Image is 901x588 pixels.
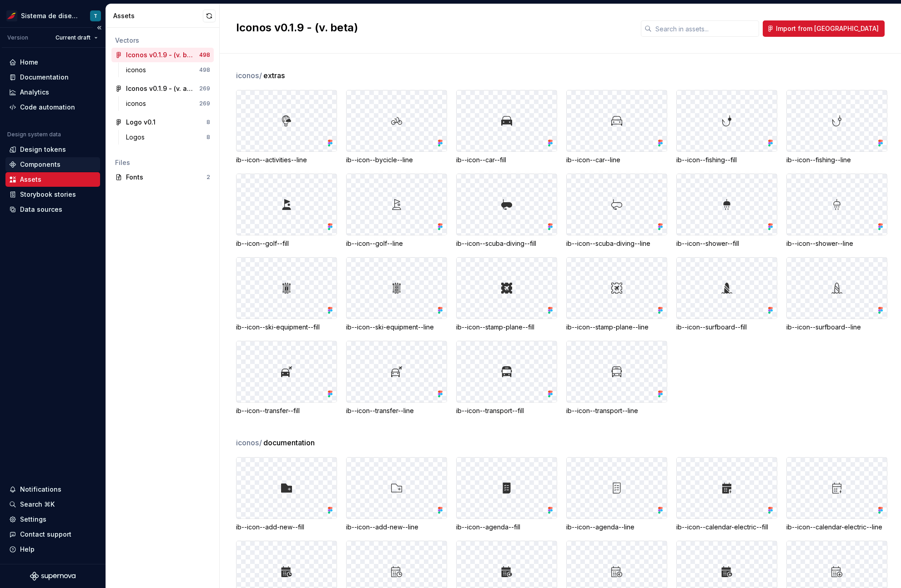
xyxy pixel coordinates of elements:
[236,70,262,81] span: iconos
[126,99,150,108] div: iconos
[5,157,100,172] a: Components
[206,119,210,126] div: 8
[126,84,194,93] div: Iconos v0.1.9 - (v. actual)
[20,175,41,184] div: Assets
[5,482,100,497] button: Notifications
[676,523,777,532] div: ib--icon--calendar-electric--fill
[652,20,759,37] input: Search in assets...
[115,36,210,45] div: Vectors
[51,31,102,44] button: Current draft
[20,500,55,509] div: Search ⌘K
[111,115,214,130] a: Logo v0.18
[346,239,447,248] div: ib--icon--golf--line
[30,572,76,581] svg: Supernova Logo
[786,323,887,332] div: ib--icon--surfboard--line
[5,187,100,202] a: Storybook stories
[7,131,61,138] div: Design system data
[199,66,210,74] div: 498
[676,323,777,332] div: ib--icon--surfboard--fill
[5,85,100,100] a: Analytics
[115,158,210,167] div: Files
[20,530,71,539] div: Contact support
[5,142,100,157] a: Design tokens
[346,523,447,532] div: ib--icon--add-new--line
[5,172,100,187] a: Assets
[93,21,106,34] button: Collapse sidebar
[111,81,214,96] a: Iconos v0.1.9 - (v. actual)269
[5,100,100,115] a: Code automation
[676,239,777,248] div: ib--icon--shower--fill
[20,485,61,494] div: Notifications
[456,406,557,415] div: ib--icon--transport--fill
[20,545,35,554] div: Help
[122,63,214,77] a: iconos498
[5,70,100,85] a: Documentation
[20,73,69,82] div: Documentation
[786,239,887,248] div: ib--icon--shower--line
[236,239,337,248] div: ib--icon--golf--fill
[20,160,60,169] div: Components
[113,11,203,20] div: Assets
[263,437,315,448] span: documentation
[236,523,337,532] div: ib--icon--add-new--fill
[206,174,210,181] div: 2
[566,239,667,248] div: ib--icon--scuba-diving--line
[763,20,885,37] button: Import from [GEOGRAPHIC_DATA]
[20,88,49,97] div: Analytics
[776,24,879,33] span: Import from [GEOGRAPHIC_DATA]
[566,523,667,532] div: ib--icon--agenda--line
[126,133,148,142] div: Logos
[20,515,46,524] div: Settings
[199,51,210,59] div: 498
[676,155,777,164] div: ib--icon--fishing--fill
[346,155,447,164] div: ib--icon--bycicle--line
[20,58,38,67] div: Home
[94,12,97,20] div: T
[5,55,100,70] a: Home
[20,205,62,214] div: Data sources
[5,512,100,527] a: Settings
[236,155,337,164] div: ib--icon--activities--line
[263,70,285,81] span: extras
[5,497,100,512] button: Search ⌘K
[111,48,214,62] a: Iconos v0.1.9 - (v. beta)498
[5,527,100,542] button: Contact support
[456,155,557,164] div: ib--icon--car--fill
[206,134,210,141] div: 8
[5,202,100,217] a: Data sources
[236,323,337,332] div: ib--icon--ski-equipment--fill
[21,11,79,20] div: Sistema de diseño Iberia
[236,20,630,35] h2: Iconos v0.1.9 - (v. beta)
[199,100,210,107] div: 269
[259,438,262,447] span: /
[111,170,214,184] a: Fonts2
[126,65,150,75] div: iconos
[566,323,667,332] div: ib--icon--stamp-plane--line
[126,118,156,127] div: Logo v0.1
[456,523,557,532] div: ib--icon--agenda--fill
[2,6,104,25] button: Sistema de diseño IberiaT
[122,96,214,111] a: iconos269
[122,130,214,145] a: Logos8
[20,190,76,199] div: Storybook stories
[456,323,557,332] div: ib--icon--stamp-plane--fill
[20,103,75,112] div: Code automation
[6,10,17,21] img: 55604660-494d-44a9-beb2-692398e9940a.png
[5,542,100,557] button: Help
[126,173,206,182] div: Fonts
[259,71,262,80] span: /
[566,155,667,164] div: ib--icon--car--line
[126,50,194,60] div: Iconos v0.1.9 - (v. beta)
[199,85,210,92] div: 269
[346,406,447,415] div: ib--icon--transfer--line
[55,34,91,41] span: Current draft
[786,155,887,164] div: ib--icon--fishing--line
[7,34,28,41] div: Version
[236,437,262,448] span: iconos
[236,406,337,415] div: ib--icon--transfer--fill
[20,145,66,154] div: Design tokens
[786,523,887,532] div: ib--icon--calendar-electric--line
[566,406,667,415] div: ib--icon--transport--line
[456,239,557,248] div: ib--icon--scuba-diving--fill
